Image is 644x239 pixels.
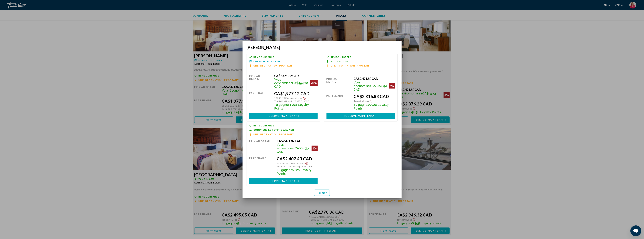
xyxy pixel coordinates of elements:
div: CA$2,471.82 CAD [274,74,318,78]
span: Chambre seulement [254,60,282,62]
span: Taxes incluses [287,97,302,100]
div: : CA$35.31 CAD [277,165,318,168]
span: Vous économisez [274,78,292,85]
span: 448.27 CAD [277,162,290,165]
div: : CA$35.31 CAD [274,100,318,103]
div: Prix au détail [326,77,351,91]
div: Prix au détail [249,74,272,88]
span: Reserve maintenant [344,115,377,117]
button: Une information important [326,64,371,67]
button: Reserve maintenant [249,178,318,184]
span: CA$154.94 CAD [354,84,387,91]
span: Comprend le petit-déjeuner [254,129,294,131]
button: Une information important [249,64,294,67]
div: CA$1,977.12 CAD [274,91,318,96]
span: Tu gagnes [354,103,369,106]
span: Taxes incluses [354,100,369,103]
button: Reserve maintenant [326,113,395,119]
div: Partenaire [249,91,272,110]
span: Reserve maintenant [267,115,300,117]
span: Une information important [331,65,371,67]
span: Tu gagnes [274,103,290,106]
div: Partenaire [249,156,274,175]
div: CA$2,407.43 CAD [277,156,318,161]
button: Show Taxes and Fees disclaimer [302,96,306,100]
div: 20% [310,80,318,86]
span: Remboursable [254,56,274,58]
span: CA$64.39 CAD [277,146,309,154]
span: Tu gagnes [277,168,292,172]
div: Prix au détail [249,139,274,154]
span: 361.13 CAD [274,97,287,100]
span: Tout inclus [331,60,348,62]
span: Total dû à l'hôtel [277,165,294,168]
button: Show Taxes and Fees disclaimer [305,161,309,165]
a: Remboursable [326,56,395,58]
span: Une information important [254,65,294,67]
div: CA$2,471.82 CAD [277,139,318,143]
div: 6% [389,83,395,89]
button: Show Taxes and Fees disclaimer [369,99,373,103]
span: Remboursable [254,125,274,127]
span: Reserve maintenant [267,180,300,182]
a: Remboursable [249,56,318,58]
span: Taxes incluses [290,162,305,165]
span: Vous économisez [354,81,372,88]
h3: [PERSON_NAME] [247,45,398,50]
button: Fermer [314,190,330,196]
span: Une information important [254,133,294,135]
button: Reserve maintenant [249,113,318,119]
span: Fermer [317,191,327,194]
div: CA$2,471.82 CAD [354,77,395,81]
div: 3% [312,146,318,151]
div: CA$2,316.88 CAD [354,94,395,99]
iframe: Bouton de lancement de la fenêtre de messagerie [630,225,641,236]
button: Une information important [249,133,294,136]
span: 4,291 Loyalty Points [274,103,309,110]
span: 5,029 Loyalty Points [354,103,389,110]
span: 5,225 Loyalty Points [277,168,311,175]
span: Vous économisez [277,143,295,150]
div: Partenaire [326,94,351,110]
span: Remboursable [331,56,351,58]
span: Total dû à l'hôtel [274,100,292,103]
span: CA$494.70 CAD [274,81,308,88]
a: Remboursable [249,124,318,127]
